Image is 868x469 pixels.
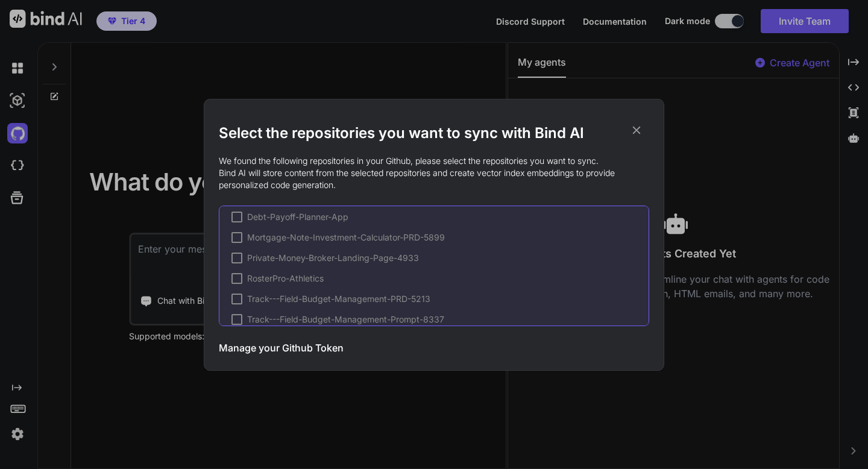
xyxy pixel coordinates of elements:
[219,341,344,355] h3: Manage your Github Token
[247,313,444,326] span: Track---Field-Budget-Management-Prompt-8337
[247,211,348,223] span: Debt-Payoff-Planner-App
[247,231,445,244] span: Mortgage-Note-Investment-Calculator-PRD-5899
[247,293,430,305] span: Track---Field-Budget-Management-PRD-5213
[247,272,324,285] span: RosterPro-Athletics
[247,252,419,264] span: Private-Money-Broker-Landing-Page-4933
[219,155,649,191] p: We found the following repositories in your Github, please select the repositories you want to sy...
[219,124,649,143] h2: Select the repositories you want to sync with Bind AI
